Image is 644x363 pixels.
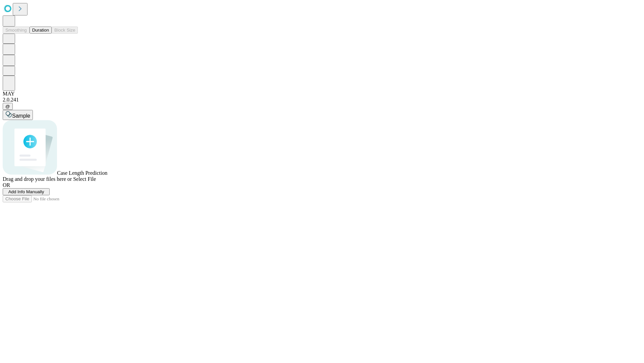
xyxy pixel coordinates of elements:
[52,27,78,34] button: Block Size
[3,182,10,188] span: OR
[3,97,641,103] div: 2.0.241
[3,110,33,120] button: Sample
[3,176,72,182] span: Drag and drop your files here or
[3,91,641,97] div: MAY
[30,27,52,34] button: Duration
[8,189,44,194] span: Add Info Manually
[3,188,50,195] button: Add Info Manually
[57,170,107,176] span: Case Length Prediction
[12,113,30,119] span: Sample
[3,27,30,34] button: Smoothing
[73,176,96,182] span: Select File
[5,104,10,109] span: @
[3,103,13,110] button: @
